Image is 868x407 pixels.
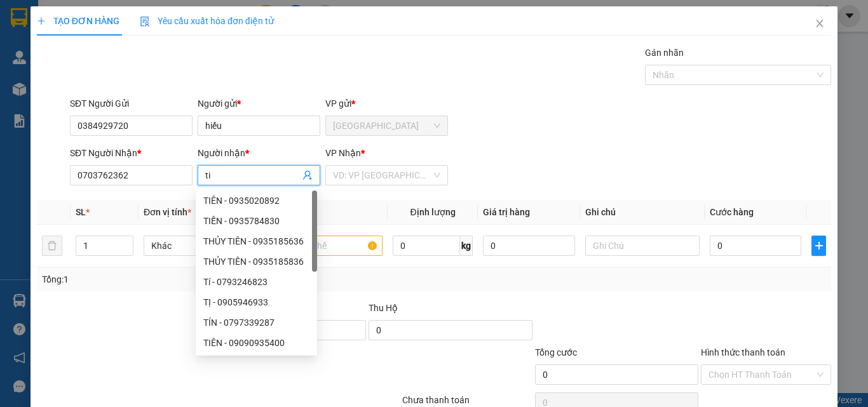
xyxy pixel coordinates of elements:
[483,207,530,217] span: Giá trị hàng
[812,241,825,251] span: plus
[42,272,336,286] div: Tổng: 1
[369,303,398,313] span: Thu Hộ
[203,214,309,228] div: TIẾN - 0935784830
[198,97,320,110] div: Người gửi
[144,207,191,217] span: Đơn vị tính
[325,148,361,158] span: VP Nhận
[203,295,309,309] div: TỊ - 0905946933
[325,97,448,110] div: VP gửi
[76,207,86,217] span: SL
[811,236,826,256] button: plus
[140,16,274,26] span: Yêu cầu xuất hóa đơn điện tử
[196,231,317,251] div: THỦY TIÊN - 0935185636
[268,236,383,256] input: VD: Bàn, Ghế
[302,170,313,180] span: user-add
[460,236,473,256] span: kg
[70,146,193,160] div: SĐT Người Nhận
[410,207,455,217] span: Định lượng
[710,207,754,217] span: Cước hàng
[196,251,317,272] div: THỦY TIÊN - 0935185836
[70,97,193,110] div: SĐT Người Gửi
[196,190,317,211] div: TIÊN - 0935020892
[580,200,705,225] th: Ghi chú
[151,236,250,255] span: Khác
[645,48,684,58] label: Gán nhãn
[37,17,46,25] span: plus
[196,272,317,292] div: Tí - 0793246823
[203,194,309,208] div: TIÊN - 0935020892
[815,18,825,29] span: close
[203,336,309,350] div: TIÊN - 09090935400
[203,275,309,289] div: Tí - 0793246823
[333,116,440,135] span: Ninh Hòa
[203,255,309,269] div: THỦY TIÊN - 0935185836
[196,211,317,231] div: TIẾN - 0935784830
[198,146,320,160] div: Người nhận
[483,236,574,256] input: 0
[802,6,837,42] button: Close
[196,333,317,353] div: TIÊN - 09090935400
[196,312,317,333] div: TÍN - 0797339287
[203,316,309,330] div: TÍN - 0797339287
[203,234,309,248] div: THỦY TIÊN - 0935185636
[535,347,577,357] span: Tổng cước
[196,292,317,312] div: TỊ - 0905946933
[701,347,785,357] label: Hình thức thanh toán
[585,236,700,256] input: Ghi Chú
[42,236,62,256] button: delete
[37,16,119,26] span: TẠO ĐƠN HÀNG
[140,17,150,27] img: icon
